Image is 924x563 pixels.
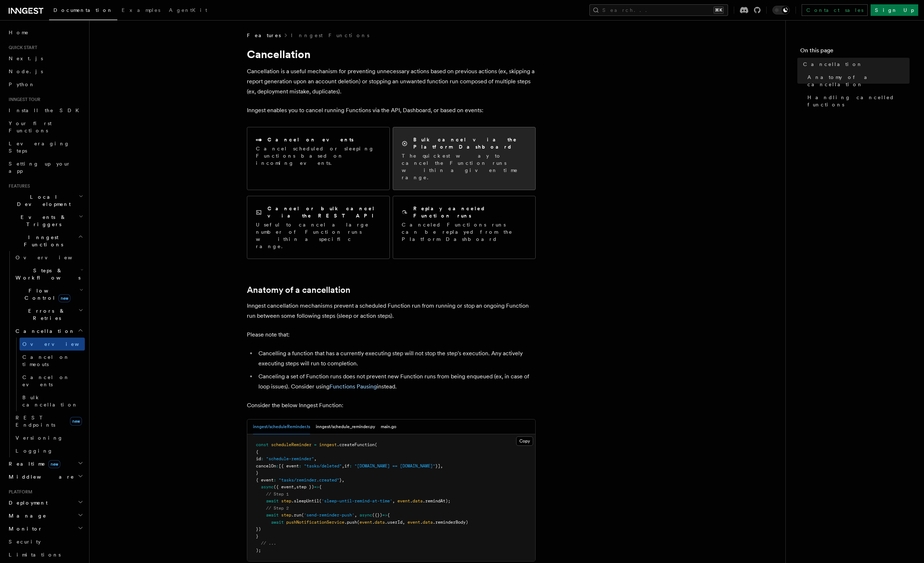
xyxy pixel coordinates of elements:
[6,214,79,228] span: Events & Triggers
[291,513,301,518] span: .run
[6,251,85,457] div: Inngest Functions
[271,520,284,525] span: await
[6,509,85,522] button: Manage
[19,338,85,351] a: Overview
[247,330,536,340] p: Please note that:
[70,417,82,426] span: new
[247,66,536,97] p: Cancellation is a useful mechanism for preventing unnecessary actions based on previous actions (...
[274,484,294,489] span: ({ event
[13,444,85,457] a: Logging
[342,478,344,483] span: ,
[402,152,527,181] p: The quickest way to cancel the Function runs within a given time range.
[266,506,289,511] span: // Step 2
[316,419,375,434] button: inngest/schedule_reminder.py
[342,463,344,469] span: ,
[6,499,48,506] span: Deployment
[19,391,85,411] a: Bulk cancellation
[6,470,85,483] button: Middleware
[6,26,85,39] a: Home
[58,294,70,302] span: new
[6,193,79,208] span: Local Development
[247,127,390,190] a: Cancel on eventsCancel scheduled or sleeping Functions based on incoming events.
[279,478,339,483] span: "tasks/reminder.created"
[253,419,310,434] button: inngest/scheduleReminder.ts
[381,419,396,434] button: main.go
[261,541,276,546] span: // ...
[165,2,212,19] a: AgentKit
[423,520,433,525] span: data
[271,442,311,447] span: scheduleReminder
[402,520,405,525] span: ,
[589,4,728,16] button: Search...⌘K
[354,463,435,469] span: "[DOMAIN_NAME] == [DOMAIN_NAME]"
[6,65,85,78] a: Node.js
[314,484,319,489] span: =>
[407,520,420,525] span: event
[9,69,43,74] span: Node.js
[344,463,349,469] span: if
[247,32,281,39] span: Features
[261,456,263,461] span: :
[256,449,258,454] span: {
[807,94,910,108] span: Handling cancelled functions
[357,520,359,525] span: (
[402,221,527,243] p: Canceled Functions runs can be replayed from the Platform Dashboard
[48,460,60,468] span: new
[122,7,160,13] span: Examples
[6,234,78,248] span: Inngest Functions
[247,301,536,321] p: Inngest cancellation mechanisms prevent a scheduled Function run from running or stop an ongoing ...
[6,489,32,495] span: Platform
[267,136,354,143] h2: Cancel on events
[6,52,85,65] a: Next.js
[6,231,85,251] button: Inngest Functions
[6,522,85,535] button: Monitor
[261,484,274,489] span: async
[397,498,410,503] span: event
[800,46,910,58] h4: On this page
[16,435,63,441] span: Versioning
[117,2,165,19] a: Examples
[256,456,261,461] span: id
[372,520,375,525] span: .
[266,498,279,503] span: await
[385,520,402,525] span: .userId
[274,478,276,483] span: :
[247,48,536,61] h1: Cancellation
[13,304,85,325] button: Errors & Retries
[9,29,29,36] span: Home
[314,456,317,461] span: ,
[247,400,536,410] p: Consider the below Inngest Function:
[9,107,83,113] span: Install the SDK
[319,484,322,489] span: {
[516,436,533,446] button: Copy
[413,498,423,503] span: data
[256,145,381,167] p: Cancel scheduled or sleeping Functions based on incoming events.
[805,91,910,111] a: Handling cancelled functions
[267,205,381,219] h2: Cancel or bulk cancel via the REST API
[372,513,382,518] span: ({})
[266,492,289,497] span: // Step 1
[382,513,387,518] span: =>
[13,307,78,322] span: Errors & Retries
[279,463,299,469] span: [{ event
[375,520,385,525] span: data
[256,470,258,475] span: }
[9,56,43,61] span: Next.js
[319,498,322,503] span: (
[6,97,40,102] span: Inngest tour
[330,383,377,390] a: Functions Pausing
[6,548,85,561] a: Limitations
[871,4,918,16] a: Sign Up
[6,457,85,470] button: Realtimenew
[393,196,536,259] a: Replay canceled Function runsCanceled Functions runs can be replayed from the Platform Dashboard
[803,61,863,68] span: Cancellation
[13,431,85,444] a: Versioning
[339,478,342,483] span: }
[19,371,85,391] a: Cancel on events
[322,498,392,503] span: 'sleep-until-remind-at-time'
[714,6,724,14] kbd: ⌘K
[16,448,53,454] span: Logging
[6,512,47,519] span: Manage
[435,463,440,469] span: }]
[6,137,85,157] a: Leveraging Steps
